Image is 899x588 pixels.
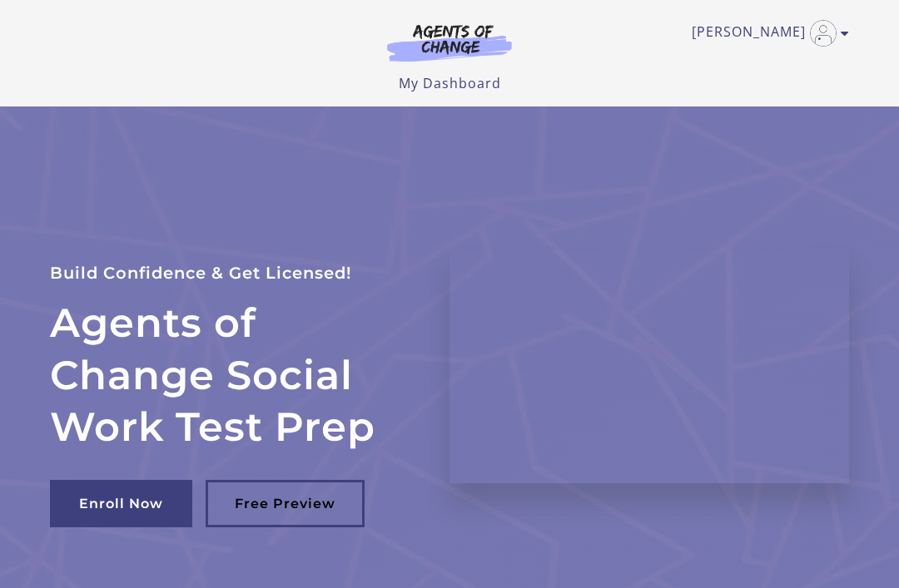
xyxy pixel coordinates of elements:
img: Agents of Change Logo [370,23,529,62]
a: Toggle menu [692,20,841,47]
a: My Dashboard [399,74,501,92]
h2: Agents of Change Social Work Test Prep [50,297,423,452]
p: Build Confidence & Get Licensed! [50,259,423,287]
a: Free Preview [206,480,365,527]
a: Enroll Now [50,480,192,527]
